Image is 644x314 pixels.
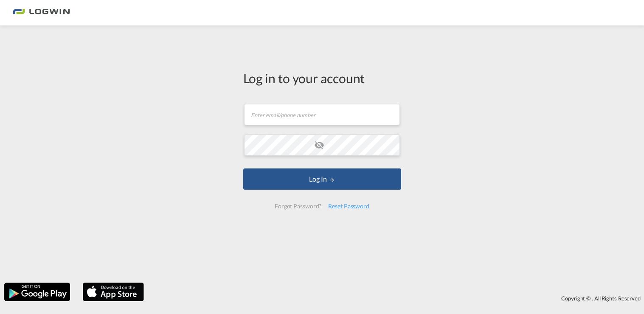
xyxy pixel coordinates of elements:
[3,282,71,302] img: google.png
[244,104,400,125] input: Enter email/phone number
[325,199,373,214] div: Reset Password
[243,168,401,190] button: LOGIN
[314,140,324,150] md-icon: icon-eye-off
[271,199,325,214] div: Forgot Password?
[13,3,70,22] img: bc73a0e0d8c111efacd525e4c8ad7d32.png
[82,282,145,302] img: apple.png
[243,69,401,87] div: Log in to your account
[148,291,644,306] div: Copyright © . All Rights Reserved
